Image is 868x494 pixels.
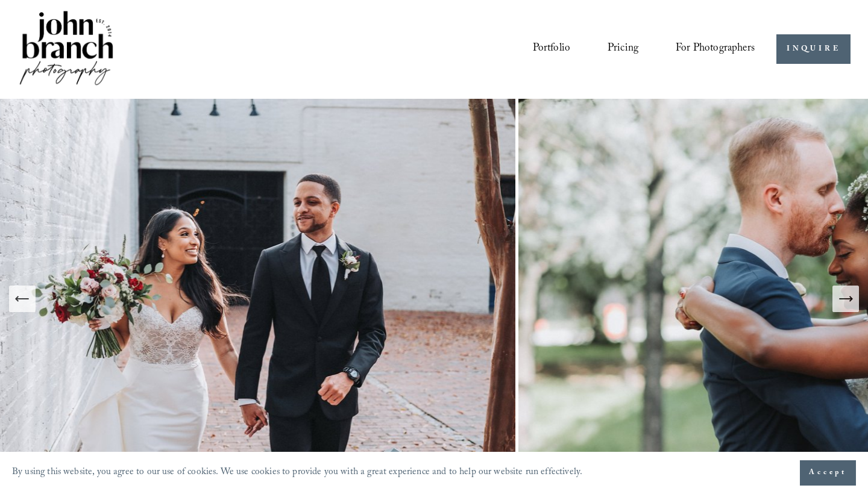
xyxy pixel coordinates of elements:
button: Next Slide [832,286,859,312]
a: INQUIRE [776,34,851,64]
a: folder dropdown [676,38,755,61]
p: By using this website, you agree to our use of cookies. We use cookies to provide you with a grea... [12,464,582,483]
button: Previous Slide [9,286,36,312]
span: Accept [809,467,847,479]
img: John Branch IV Photography [17,8,115,90]
a: Pricing [608,38,638,61]
span: For Photographers [676,39,755,60]
button: Accept [800,460,856,486]
a: Portfolio [533,38,571,61]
